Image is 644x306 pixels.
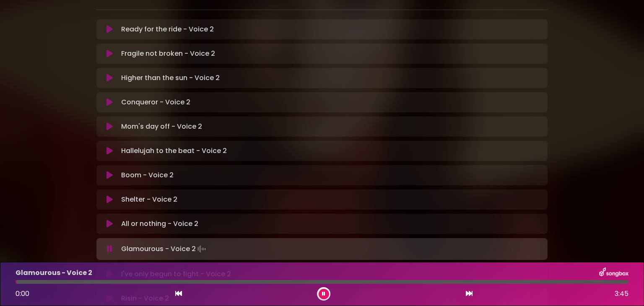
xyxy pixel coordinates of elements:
p: Conqueror - Voice 2 [121,97,190,107]
p: Boom - Voice 2 [121,170,174,180]
p: Hallelujah to the beat - Voice 2 [121,146,227,156]
p: All or nothing - Voice 2 [121,219,198,229]
span: 3:45 [615,289,628,299]
p: Glamourous - Voice 2 [121,243,208,255]
p: Shelter - Voice 2 [121,194,177,205]
p: Glamourous - Voice 2 [16,268,92,278]
p: Mom's day off - Voice 2 [121,122,202,132]
p: Ready for the ride - Voice 2 [121,24,214,34]
p: Fragile not broken - Voice 2 [121,49,215,59]
img: songbox-logo-white.png [599,267,628,278]
p: Higher than the sun - Voice 2 [121,73,220,83]
img: waveform4.gif [196,243,208,255]
span: 0:00 [16,289,29,298]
